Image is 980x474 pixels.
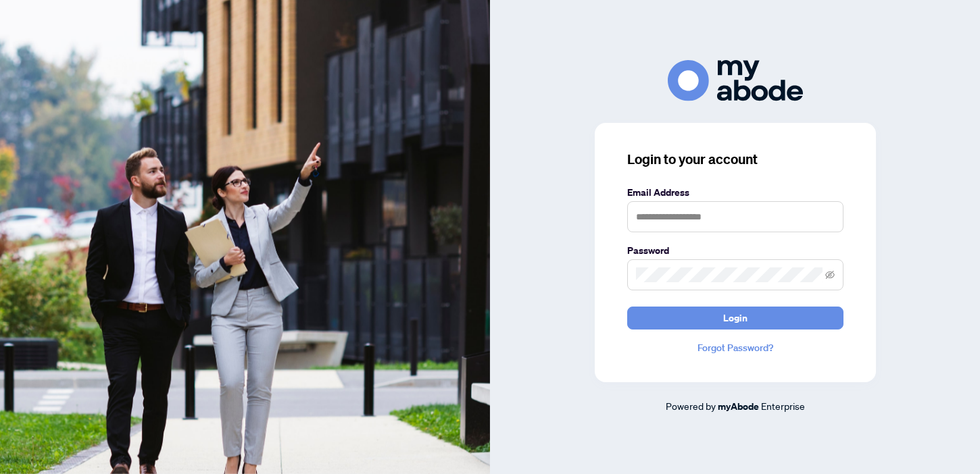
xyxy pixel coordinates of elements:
[666,400,716,412] span: Powered by
[627,340,843,355] a: Forgot Password?
[761,400,805,412] span: Enterprise
[718,399,759,414] a: myAbode
[627,243,843,258] label: Password
[825,270,835,280] span: eye-invisible
[627,185,843,200] label: Email Address
[627,307,843,330] button: Login
[723,307,748,329] span: Login
[668,60,803,101] img: ma-logo
[627,150,843,169] h3: Login to your account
